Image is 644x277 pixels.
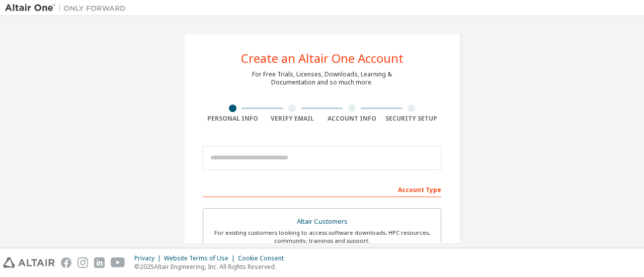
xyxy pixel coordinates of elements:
p: © 2025 Altair Engineering, Inc. All Rights Reserved. [134,262,290,271]
div: For existing customers looking to access software downloads, HPC resources, community, trainings ... [209,229,435,245]
div: Cookie Consent [238,254,290,262]
div: Privacy [134,254,164,262]
div: Account Info [322,115,382,123]
img: linkedin.svg [94,257,105,268]
div: Create an Altair One Account [241,52,404,64]
div: Account Type [203,181,441,197]
img: Altair One [5,3,131,13]
img: facebook.svg [61,257,71,268]
div: Verify Email [263,115,323,123]
div: Security Setup [382,115,442,123]
img: altair_logo.svg [3,257,55,268]
div: For Free Trials, Licenses, Downloads, Learning & Documentation and so much more. [252,70,392,86]
img: instagram.svg [77,257,88,268]
div: Website Terms of Use [164,254,238,262]
img: youtube.svg [111,257,125,268]
div: Altair Customers [209,215,435,229]
div: Personal Info [203,115,263,123]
